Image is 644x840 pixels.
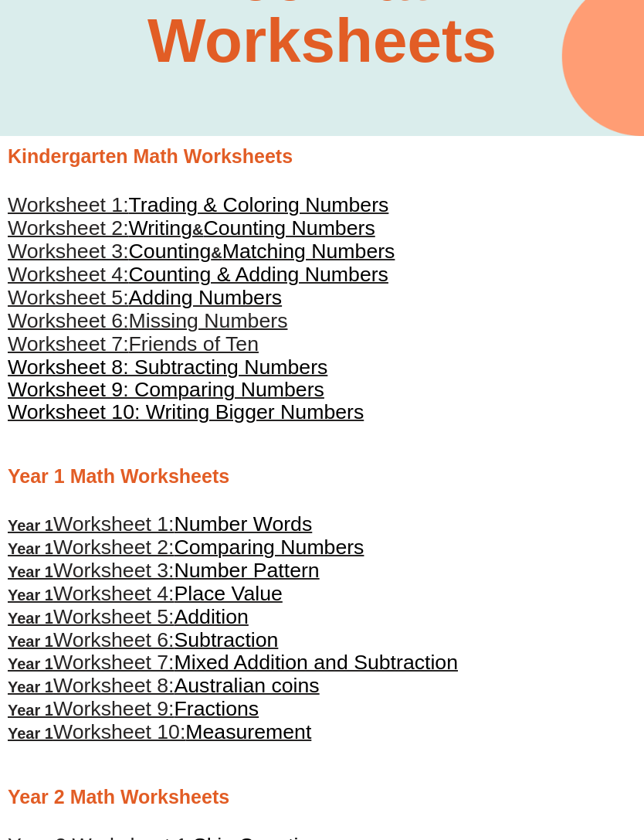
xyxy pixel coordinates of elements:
a: Worksheet 3:Counting&Matching Numbers [8,244,395,261]
a: Year 1Worksheet 2:Comparing Numbers [8,540,364,557]
a: Year 1Worksheet 5:Addition [8,610,249,627]
span: Worksheet 1: [53,512,175,536]
span: Counting & Adding Numbers [129,263,388,286]
iframe: Chat Widget [379,665,644,840]
span: Subtraction [175,628,279,651]
a: Year 1Worksheet 10:Measurement [8,725,311,742]
span: Worksheet 9: Comparing Numbers [8,378,324,401]
a: Worksheet 8: Subtracting Numbers [8,360,327,377]
span: Worksheet 6: [8,309,129,332]
span: Worksheet 7: [53,651,175,674]
a: Worksheet 6:Missing Numbers [8,314,287,331]
span: Worksheet 3: [8,240,129,263]
a: Worksheet 2:Writing&Counting Numbers [8,221,375,238]
span: Worksheet 10: [53,720,185,743]
span: Worksheet 6: [53,628,175,651]
span: Worksheet 2: [8,216,129,240]
span: Counting Numbers [203,216,375,240]
span: Australian coins [175,674,320,697]
a: Worksheet 4:Counting & Adding Numbers [8,267,388,284]
a: Year 1Worksheet 7:Mixed Addition and Subtraction [8,655,458,672]
span: Worksheet 2: [53,536,175,559]
h2: Year 1 Math Worksheets [8,464,636,489]
h2: Year 2 Math Worksheets [8,784,636,810]
a: Year 1Worksheet 6:Subtraction [8,633,278,650]
span: Worksheet 5: [8,286,129,309]
a: Year 1Worksheet 3:Number Pattern [8,563,320,580]
span: Worksheet 3: [53,559,175,582]
a: Year 1Worksheet 4:Place Value [8,587,283,604]
a: Year 1Worksheet 9:Fractions [8,702,259,719]
span: Friends of Ten [129,332,259,355]
a: Year 1Worksheet 8:Australian coins [8,678,320,695]
span: Trading & Coloring Numbers [129,193,389,216]
span: Worksheet 4: [53,582,175,605]
a: Worksheet 1:Trading & Coloring Numbers [8,198,388,215]
a: Worksheet 5:Adding Numbers [8,291,282,308]
span: Adding Numbers [129,286,283,309]
span: Number Words [175,512,313,536]
span: Addition [175,605,249,628]
span: Measurement [185,720,311,743]
span: Worksheet 8: [53,674,175,697]
span: Worksheet 8: Subtracting Numbers [8,355,327,379]
a: Worksheet 7:Friends of Ten [8,337,259,354]
span: Missing Numbers [129,309,288,332]
span: Worksheet 1: [8,193,129,216]
span: Place Value [175,582,283,605]
span: Worksheet 7: [8,332,129,355]
span: Mixed Addition and Subtraction [175,651,459,674]
span: Worksheet 5: [53,605,175,628]
span: Matching Numbers [222,240,395,263]
a: Worksheet 10: Writing Bigger Numbers [8,405,364,422]
h2: Kindergarten Math Worksheets [8,144,636,169]
span: Number Pattern [175,559,320,582]
span: Fractions [175,697,259,720]
span: Comparing Numbers [175,536,364,559]
span: Worksheet 10: Writing Bigger Numbers [8,400,364,423]
a: Year 1Worksheet 1:Number Words [8,517,312,534]
a: Worksheet 9: Comparing Numbers [8,383,324,400]
span: Worksheet 4: [8,263,129,286]
span: Writing [129,216,192,240]
span: Counting [129,240,212,263]
span: Worksheet 9: [53,697,175,720]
